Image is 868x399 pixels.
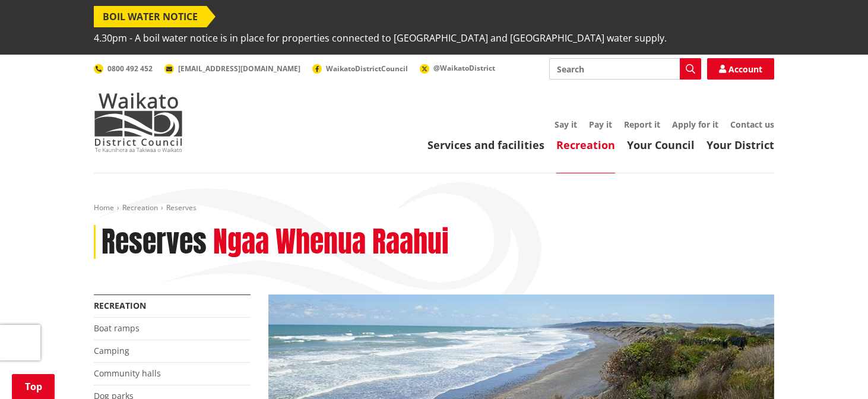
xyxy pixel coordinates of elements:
nav: breadcrumb [94,203,774,213]
span: @WaikatoDistrict [433,63,495,73]
span: 4.30pm - A boil water notice is in place for properties connected to [GEOGRAPHIC_DATA] and [GEOGR... [94,27,667,49]
a: Community halls [94,368,161,379]
h1: Reserves [102,225,207,259]
a: @WaikatoDistrict [420,63,495,73]
a: 0800 492 452 [94,64,153,74]
span: [EMAIL_ADDRESS][DOMAIN_NAME] [178,64,300,74]
a: Home [94,202,114,213]
a: Recreation [556,138,615,152]
span: Reserves [166,202,197,213]
h2: Ngaa Whenua Raahui [213,225,449,259]
a: WaikatoDistrictCouncil [312,64,408,74]
a: Say it [555,119,577,130]
a: Boat ramps [94,322,140,334]
a: Your Council [627,138,695,152]
a: Recreation [122,202,158,213]
a: Recreation [94,300,146,311]
iframe: Messenger Launcher [813,349,856,392]
a: Report it [624,119,660,130]
span: BOIL WATER NOTICE [94,6,207,27]
a: Contact us [730,119,774,130]
a: Services and facilities [427,138,544,152]
input: Search input [549,58,701,80]
a: Apply for it [672,119,718,130]
a: Pay it [589,119,612,130]
img: Waikato District Council - Te Kaunihera aa Takiwaa o Waikato [94,93,183,152]
a: Your District [707,138,774,152]
a: Top [12,374,55,399]
span: WaikatoDistrictCouncil [326,64,408,74]
a: Camping [94,345,129,356]
a: [EMAIL_ADDRESS][DOMAIN_NAME] [164,64,300,74]
a: Account [707,58,774,80]
span: 0800 492 452 [107,64,153,74]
